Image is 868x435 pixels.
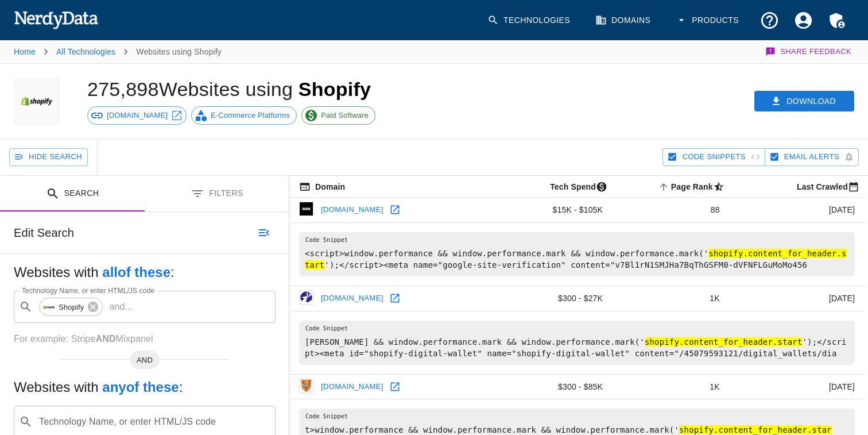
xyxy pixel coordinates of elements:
[386,378,404,395] a: Open uwaterloo.ca in new window
[299,321,855,365] pre: [PERSON_NAME] && window.performance.mark && window.performance.mark(' ');</script><meta id="shopi...
[14,263,276,282] h5: Websites with :
[87,78,371,100] h1: 275,898 Websites using
[95,334,115,344] b: AND
[39,298,103,316] div: Shopify
[299,379,313,393] img: uwaterloo.ca icon
[102,264,170,280] b: all of these
[753,3,786,37] button: Support and Documentation
[318,290,386,307] a: [DOMAIN_NAME]
[386,201,404,218] a: Open bbc.com in new window
[299,232,855,276] pre: <script>window.performance && window.performance.mark && window.performance.mark(' ');</script><m...
[318,201,386,219] a: [DOMAIN_NAME]
[52,301,90,314] span: Shopify
[669,3,748,37] button: Products
[19,78,55,124] img: Shopify logo
[14,224,74,242] h6: Edit Search
[136,46,222,57] p: Websites using Shopify
[305,249,847,270] hl: shopify.content_for_header.start
[104,300,137,314] p: and ...
[87,106,187,125] a: [DOMAIN_NAME]
[14,40,222,63] nav: breadcrumb
[784,151,839,164] span: You are receiving email alerts for this report. Click to disable.
[588,3,660,37] a: Domains
[56,47,115,56] a: All Technologies
[487,286,612,311] td: $300 - $27K
[729,198,864,223] td: [DATE]
[191,106,297,125] a: E-Commerce Platforms
[786,3,820,37] button: Account Settings
[487,198,612,223] td: $15K - $105K
[782,180,864,194] span: Most recent date this website was successfully crawled
[729,374,864,399] td: [DATE]
[662,148,765,166] button: Hide Code Snippets
[480,3,579,37] a: Technologies
[204,110,296,121] span: E-Commerce Platforms
[729,286,864,311] td: [DATE]
[299,78,371,100] span: Shopify
[535,180,612,194] span: The estimated minimum and maximum annual tech spend each webpage has, based on the free, freemium...
[764,40,854,63] button: Share Feedback
[145,176,289,212] button: Filters
[487,374,612,399] td: $300 - $85K
[22,286,154,295] label: Technology Name, or enter HTML/JS code
[820,3,854,37] button: Admin Menu
[14,378,276,396] h5: Websites with :
[318,378,386,396] a: [DOMAIN_NAME]
[765,148,859,166] button: You are receiving email alerts for this report. Click to disable.
[645,337,803,347] hl: shopify.content_for_header.start
[14,47,36,56] a: Home
[130,355,160,366] span: AND
[612,286,729,311] td: 1K
[612,374,729,399] td: 1K
[14,332,276,346] p: For example: Stripe Mixpanel
[100,110,174,121] span: [DOMAIN_NAME]
[299,290,313,305] img: jkp.com icon
[656,180,729,194] span: A page popularity ranking based on a domain's backlinks. Smaller numbers signal more popular doma...
[14,8,98,31] img: NerdyData.com
[612,198,729,223] td: 88
[9,148,88,166] button: Hide Search
[315,110,375,121] span: Paid Software
[754,91,854,112] button: Download
[386,290,404,307] a: Open jkp.com in new window
[682,151,745,164] span: Hide Code Snippets
[299,202,313,216] img: bbc.com icon
[299,180,345,194] span: The registered domain name (i.e. "nerdydata.com").
[102,379,179,395] b: any of these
